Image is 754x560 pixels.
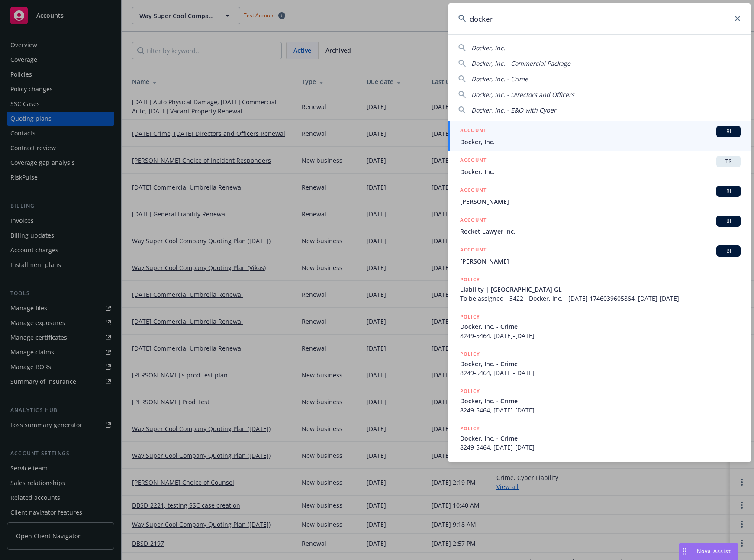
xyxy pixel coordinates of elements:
[460,350,480,358] h5: POLICY
[460,396,741,406] span: Docker, Inc. - Crime
[460,227,741,236] span: Rocket Lawyer Inc.
[460,197,741,206] span: [PERSON_NAME]
[460,186,487,196] h5: ACCOUNT
[460,312,480,321] h5: POLICY
[460,245,487,256] h5: ACCOUNT
[679,543,690,560] div: Drag to move
[460,156,487,166] h5: ACCOUNT
[460,257,741,266] span: [PERSON_NAME]
[460,406,741,415] span: 8249-5464, [DATE]-[DATE]
[448,151,751,181] a: ACCOUNTTRDocker, Inc.
[460,294,741,303] span: To be assigned - 3422 - Docker, Inc. - [DATE] 1746039605864, [DATE]-[DATE]
[460,443,741,452] span: 8249-5464, [DATE]-[DATE]
[448,121,751,151] a: ACCOUNTBIDocker, Inc.
[448,211,751,241] a: ACCOUNTBIRocket Lawyer Inc.
[460,434,741,443] span: Docker, Inc. - Crime
[679,543,738,560] button: Nova Assist
[460,275,480,284] h5: POLICY
[460,126,487,136] h5: ACCOUNT
[448,345,751,382] a: POLICYDocker, Inc. - Crime8249-5464, [DATE]-[DATE]
[471,75,528,83] span: Docker, Inc. - Crime
[720,217,737,225] span: BI
[448,308,751,345] a: POLICYDocker, Inc. - Crime8249-5464, [DATE]-[DATE]
[460,285,741,294] span: Liability | [GEOGRAPHIC_DATA] GL
[448,241,751,270] a: ACCOUNTBI[PERSON_NAME]
[460,322,741,331] span: Docker, Inc. - Crime
[720,247,737,255] span: BI
[460,137,741,146] span: Docker, Inc.
[460,331,741,340] span: 8249-5464, [DATE]-[DATE]
[448,3,751,34] input: Search...
[460,167,741,176] span: Docker, Inc.
[460,216,487,226] h5: ACCOUNT
[720,158,737,165] span: TR
[697,547,731,555] span: Nova Assist
[460,387,480,396] h5: POLICY
[471,90,574,99] span: Docker, Inc. - Directors and Officers
[720,187,737,195] span: BI
[720,128,737,135] span: BI
[448,270,751,308] a: POLICYLiability | [GEOGRAPHIC_DATA] GLTo be assigned - 3422 - Docker, Inc. - [DATE] 1746039605864...
[460,424,480,433] h5: POLICY
[460,368,741,377] span: 8249-5464, [DATE]-[DATE]
[448,419,751,457] a: POLICYDocker, Inc. - Crime8249-5464, [DATE]-[DATE]
[471,106,556,114] span: Docker, Inc. - E&O with Cyber
[471,44,505,52] span: Docker, Inc.
[471,59,570,68] span: Docker, Inc. - Commercial Package
[448,181,751,211] a: ACCOUNTBI[PERSON_NAME]
[460,359,741,368] span: Docker, Inc. - Crime
[448,382,751,419] a: POLICYDocker, Inc. - Crime8249-5464, [DATE]-[DATE]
